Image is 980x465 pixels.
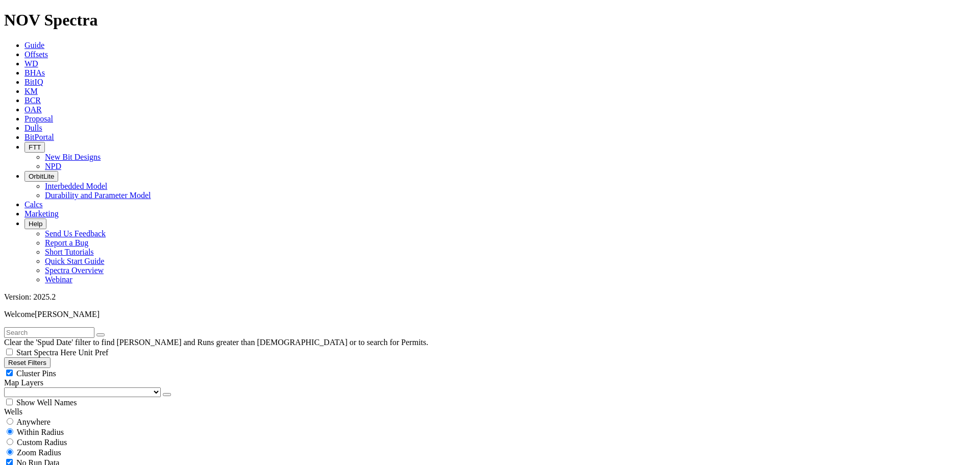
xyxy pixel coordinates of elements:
span: Unit Pref [78,348,108,357]
a: Marketing [24,209,59,218]
a: Quick Start Guide [45,257,104,265]
a: OAR [24,105,42,114]
input: Search [4,327,94,338]
span: OrbitLite [29,173,54,180]
a: BitPortal [24,133,54,141]
span: Within Radius [17,428,64,436]
a: Short Tutorials [45,248,94,256]
button: Reset Filters [4,357,51,368]
p: Welcome [4,310,976,319]
a: NPD [45,162,61,170]
span: Map Layers [4,378,43,387]
button: OrbitLite [24,171,58,182]
div: Wells [4,407,976,417]
a: Guide [24,41,44,50]
a: Interbedded Model [45,182,107,190]
span: FTT [29,143,41,151]
input: Start Spectra Here [6,349,13,355]
span: Start Spectra Here [16,348,76,357]
span: Help [29,220,42,228]
a: BHAs [24,68,45,77]
a: Webinar [45,275,72,284]
a: Durability and Parameter Model [45,191,151,200]
a: Offsets [24,50,48,59]
a: Calcs [24,200,43,209]
a: Proposal [24,114,53,123]
a: KM [24,87,38,95]
h1: NOV Spectra [4,11,976,30]
span: Cluster Pins [16,369,56,378]
button: FTT [24,142,45,153]
div: Version: 2025.2 [4,292,976,302]
a: Dulls [24,124,42,132]
span: Anywhere [16,418,51,426]
span: Custom Radius [17,438,67,447]
span: [PERSON_NAME] [35,310,100,319]
span: Show Well Names [16,398,77,407]
a: BCR [24,96,41,105]
a: Report a Bug [45,238,88,247]
a: Spectra Overview [45,266,104,275]
a: Send Us Feedback [45,229,106,238]
span: Zoom Radius [17,448,61,457]
a: WD [24,59,38,68]
span: Clear the 'Spud Date' filter to find [PERSON_NAME] and Runs greater than [DEMOGRAPHIC_DATA] or to... [4,338,428,347]
button: Help [24,218,46,229]
a: New Bit Designs [45,153,101,161]
a: BitIQ [24,78,43,86]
